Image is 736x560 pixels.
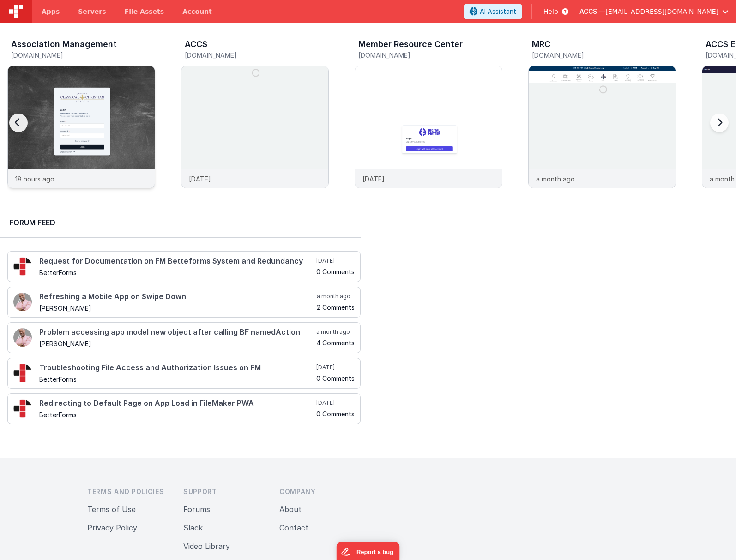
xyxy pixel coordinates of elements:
h4: Request for Documentation on FM Betteforms System and Redundancy [39,257,314,265]
h5: a month ago [316,328,355,336]
h5: BetterForms [39,376,314,383]
span: ACCS — [579,7,605,16]
h3: Association Management [11,40,117,49]
h5: [DATE] [316,364,355,371]
h5: [DOMAIN_NAME] [185,52,329,59]
h4: Refreshing a Mobile App on Swipe Down [39,293,315,301]
h3: Support [183,487,265,496]
a: About [279,505,302,514]
h5: a month ago [317,293,355,300]
h5: 0 Comments [316,268,355,275]
button: Video Library [183,541,230,552]
h5: [PERSON_NAME] [39,305,315,312]
button: About [279,504,302,515]
h5: [DOMAIN_NAME] [532,52,676,59]
h5: [PERSON_NAME] [39,340,314,347]
h5: [DOMAIN_NAME] [358,52,502,59]
img: 295_2.png [13,399,32,418]
span: Help [543,7,558,16]
h5: 2 Comments [317,304,355,311]
h3: MRC [532,40,550,49]
span: File Assets [125,7,164,16]
button: Slack [183,522,203,533]
p: [DATE] [189,174,211,184]
h3: ACCS [185,40,207,49]
img: 411_2.png [13,293,32,311]
h5: 0 Comments [316,410,355,417]
h2: Forum Feed [9,217,351,228]
span: AI Assistant [480,7,516,16]
span: Apps [42,7,60,16]
h3: Terms and Policies [87,487,169,496]
h5: [DATE] [316,399,355,407]
h3: Member Resource Center [358,40,463,49]
button: AI Assistant [464,4,522,19]
a: Problem accessing app model new object after calling BF namedAction [PERSON_NAME] a month ago 4 C... [7,322,361,353]
img: 295_2.png [13,364,32,382]
h5: [DOMAIN_NAME] [11,52,155,59]
h5: [DATE] [316,257,355,265]
a: Terms of Use [87,505,136,514]
a: Privacy Policy [87,523,137,532]
button: Contact [279,522,308,533]
h4: Troubleshooting File Access and Authorization Issues on FM [39,364,314,372]
img: 295_2.png [13,257,32,276]
a: Slack [183,523,203,532]
h4: Problem accessing app model new object after calling BF namedAction [39,328,314,337]
button: ACCS — [EMAIL_ADDRESS][DOMAIN_NAME] [579,7,729,16]
p: [DATE] [362,174,385,184]
a: Refreshing a Mobile App on Swipe Down [PERSON_NAME] a month ago 2 Comments [7,287,361,318]
h4: Redirecting to Default Page on App Load in FileMaker PWA [39,399,314,408]
p: a month ago [536,174,575,184]
a: Redirecting to Default Page on App Load in FileMaker PWA BetterForms [DATE] 0 Comments [7,393,361,424]
h5: 4 Comments [316,339,355,346]
img: 411_2.png [13,328,32,347]
h5: BetterForms [39,411,314,418]
h5: BetterForms [39,269,314,276]
a: Request for Documentation on FM Betteforms System and Redundancy BetterForms [DATE] 0 Comments [7,251,361,282]
span: [EMAIL_ADDRESS][DOMAIN_NAME] [605,7,718,16]
a: Troubleshooting File Access and Authorization Issues on FM BetterForms [DATE] 0 Comments [7,358,361,389]
h5: 0 Comments [316,375,355,382]
button: Forums [183,504,210,515]
span: Servers [78,7,106,16]
h3: Company [279,487,361,496]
